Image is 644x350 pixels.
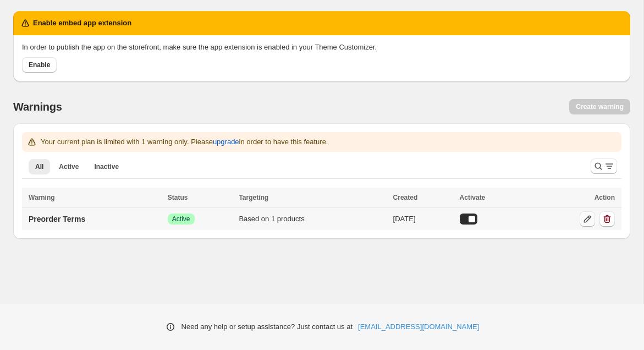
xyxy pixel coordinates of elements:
[239,194,268,201] span: Targeting
[41,136,328,147] p: Your current plan is limited with 1 warning only. Please in order to have this feature.
[94,162,119,171] span: Inactive
[168,194,188,201] span: Status
[29,214,85,225] p: Preorder Terms
[393,194,418,201] span: Created
[29,194,55,201] span: Warning
[22,42,621,53] p: In order to publish the app on the storefront, make sure the app extension is enabled in your The...
[33,18,131,29] h2: Enable embed app extension
[213,136,239,147] span: upgrade
[239,214,386,225] div: Based on 1 products
[591,158,617,174] button: Search and filter results
[22,57,57,73] button: Enable
[595,194,615,201] span: Action
[35,162,43,171] span: All
[59,162,79,171] span: Active
[22,210,92,228] a: Preorder Terms
[358,321,479,332] a: [EMAIL_ADDRESS][DOMAIN_NAME]
[29,61,50,69] span: Enable
[13,100,62,113] h2: Warnings
[172,215,190,223] span: Active
[460,194,486,201] span: Activate
[206,133,246,151] button: upgrade
[393,214,453,225] div: [DATE]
